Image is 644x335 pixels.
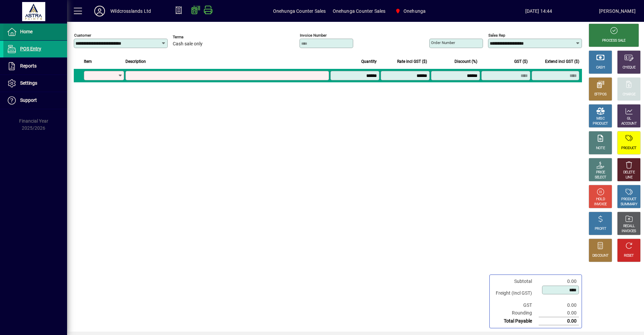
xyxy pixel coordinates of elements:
div: PRODUCT [621,197,636,202]
span: Settings [20,80,37,86]
td: 0.00 [539,309,579,317]
span: Extend incl GST ($) [545,58,579,65]
td: 0.00 [539,317,579,325]
a: Settings [3,75,67,92]
td: Total Payable [492,317,539,325]
div: INVOICES [622,229,636,234]
span: Onehunga Counter Sales [333,6,386,16]
div: PRICE [596,170,605,175]
span: GST ($) [514,58,528,65]
div: MISC [596,116,604,121]
td: Subtotal [492,278,539,285]
td: Rounding [492,309,539,317]
div: EFTPOS [594,92,607,97]
button: Profile [89,5,110,17]
span: Onehunga Counter Sales [273,6,326,16]
a: Reports [3,58,67,75]
div: DISCOUNT [592,253,608,258]
div: PROCESS SALE [602,38,626,43]
div: HOLD [596,197,605,202]
td: Freight (Incl GST) [492,285,539,301]
div: GL [627,116,631,121]
span: Reports [20,63,37,69]
td: 0.00 [539,278,579,285]
div: LINE [626,175,632,180]
span: Home [20,29,33,34]
div: PRODUCT [621,146,636,151]
div: DELETE [623,170,635,175]
span: Quantity [361,58,377,65]
div: NOTE [596,146,605,151]
td: 0.00 [539,301,579,309]
span: Onehunga [392,5,428,17]
td: GST [492,301,539,309]
a: Support [3,92,67,109]
div: Wildcrosslands Ltd [110,6,151,16]
span: Description [125,58,146,65]
div: RECALL [623,224,635,229]
span: [DATE] 14:44 [478,6,599,16]
span: POS Entry [20,46,41,51]
div: SUMMARY [621,202,637,207]
div: CHEQUE [623,65,635,70]
div: [PERSON_NAME] [599,6,636,16]
span: Cash sale only [173,41,203,47]
div: PRODUCT [593,121,608,126]
span: Item [84,58,92,65]
div: CHARGE [623,92,636,97]
div: ACCOUNT [621,121,637,126]
span: Support [20,97,37,103]
a: Home [3,24,67,40]
span: Terms [173,35,213,39]
div: RESET [624,253,634,258]
span: Onehunga [404,6,426,16]
mat-label: Customer [74,33,91,38]
span: Discount (%) [454,58,477,65]
span: Rate incl GST ($) [397,58,427,65]
div: CASH [596,65,605,70]
div: SELECT [595,175,606,180]
mat-label: Invoice number [300,33,327,38]
mat-label: Order number [431,40,455,45]
div: PROFIT [595,226,606,232]
mat-label: Sales rep [488,33,505,38]
div: INVOICE [594,202,606,207]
